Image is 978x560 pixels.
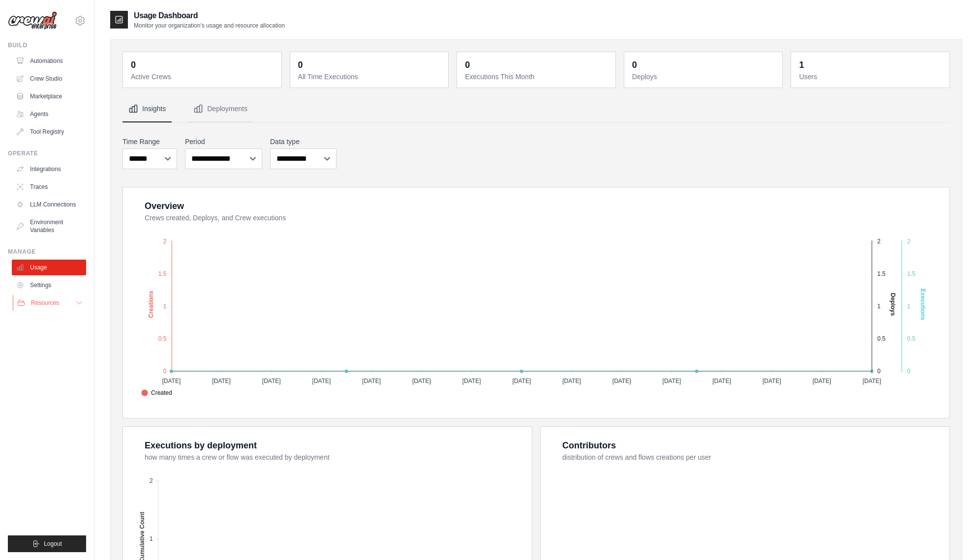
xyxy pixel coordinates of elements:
div: Operate [8,149,86,157]
div: Manage [8,248,86,256]
a: Marketplace [12,88,86,104]
dt: Crews created, Deploys, and Crew executions [145,213,938,223]
dt: All Time Executions [298,72,443,82]
a: Crew Studio [12,71,86,87]
tspan: 0.5 [158,335,167,342]
span: Resources [31,299,59,307]
a: Traces [12,179,86,195]
tspan: 1 [877,303,881,310]
dt: Executions This Month [465,72,610,82]
tspan: 0 [877,368,881,375]
a: Integrations [12,161,86,177]
img: Logo [8,11,57,30]
label: Data type [270,137,336,147]
tspan: [DATE] [512,378,531,384]
tspan: [DATE] [362,378,381,384]
a: Usage [12,260,86,275]
a: Automations [12,53,86,69]
div: 0 [298,58,303,72]
label: Period [185,137,262,147]
span: Logout [44,540,62,548]
tspan: 1 [163,303,167,310]
label: Time Range [122,137,177,147]
tspan: [DATE] [212,378,231,384]
tspan: 0 [907,368,911,375]
dt: how many times a crew or flow was executed by deployment [145,452,520,462]
a: Settings [12,277,86,293]
button: Resources [13,295,87,311]
div: Build [8,41,86,49]
tspan: 1.5 [158,270,167,277]
tspan: [DATE] [412,378,431,384]
tspan: [DATE] [712,378,731,384]
text: Executions [919,289,926,320]
a: LLM Connections [12,197,86,212]
tspan: [DATE] [813,378,831,384]
div: 0 [632,58,637,72]
tspan: [DATE] [763,378,781,384]
tspan: [DATE] [262,378,281,384]
tspan: 0.5 [877,335,886,342]
text: Creations [148,291,154,318]
div: Contributors [562,439,616,452]
tspan: 2 [877,238,881,245]
div: 0 [131,58,136,72]
tspan: [DATE] [663,378,681,384]
tspan: [DATE] [312,378,331,384]
h2: Usage Dashboard [134,10,285,22]
div: Executions by deployment [145,439,257,452]
dt: Users [799,72,944,82]
p: Monitor your organization's usage and resource allocation [134,22,285,29]
div: 1 [799,58,804,72]
tspan: [DATE] [462,378,481,384]
tspan: [DATE] [612,378,631,384]
dt: Deploys [632,72,777,82]
tspan: 2 [907,238,911,245]
tspan: 2 [150,477,153,484]
tspan: 1 [150,535,153,542]
tspan: [DATE] [562,378,581,384]
tspan: 2 [163,238,167,245]
a: Agents [12,106,86,122]
tspan: 1.5 [907,270,916,277]
span: Created [141,388,172,397]
tspan: 1.5 [877,270,886,277]
tspan: 0.5 [907,335,916,342]
tspan: [DATE] [162,378,181,384]
tspan: [DATE] [862,378,881,384]
tspan: 1 [907,303,911,310]
nav: Tabs [122,96,950,122]
text: Deploys [889,293,896,316]
div: Overview [145,199,184,213]
button: Deployments [187,96,253,122]
tspan: 0 [163,368,167,375]
div: 0 [465,58,470,72]
button: Logout [8,535,86,552]
dt: distribution of crews and flows creations per user [562,452,938,462]
a: Tool Registry [12,124,86,140]
button: Insights [122,96,172,122]
a: Environment Variables [12,214,86,238]
dt: Active Crews [131,72,275,82]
